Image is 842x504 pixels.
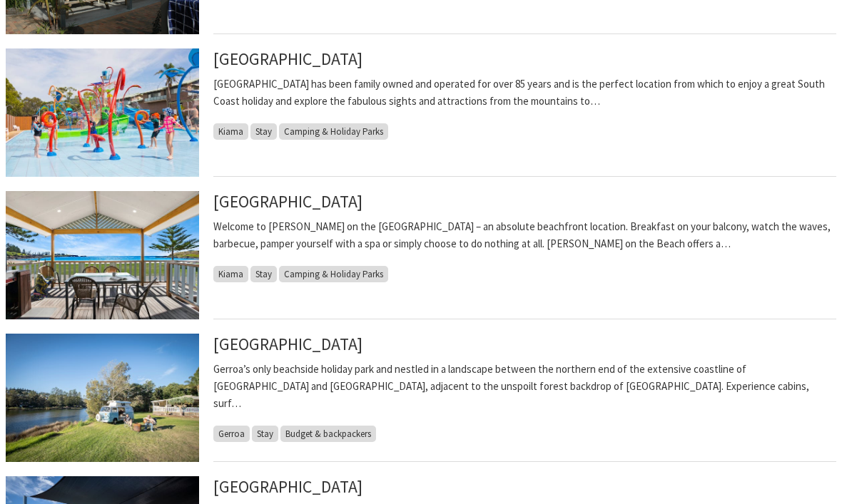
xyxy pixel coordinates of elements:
[213,123,248,140] span: Kiama
[279,266,388,282] span: Camping & Holiday Parks
[213,218,836,252] p: Welcome to [PERSON_NAME] on the [GEOGRAPHIC_DATA] – an absolute beachfront location. Breakfast on...
[213,426,250,442] span: Gerroa
[213,266,248,282] span: Kiama
[6,191,199,319] img: Kendalls on the Beach Holiday Park
[250,266,277,282] span: Stay
[213,76,836,110] p: [GEOGRAPHIC_DATA] has been family owned and operated for over 85 years and is the perfect locatio...
[252,426,278,442] span: Stay
[213,361,836,412] p: Gerroa’s only beachside holiday park and nestled in a landscape between the northern end of the e...
[213,476,362,497] a: [GEOGRAPHIC_DATA]
[213,334,362,354] a: [GEOGRAPHIC_DATA]
[6,48,199,177] img: Sunny's Aquaventure Park at BIG4 Easts Beach Kiama Holiday Park
[250,123,277,140] span: Stay
[213,191,362,212] a: [GEOGRAPHIC_DATA]
[213,48,362,69] a: [GEOGRAPHIC_DATA]
[280,426,376,442] span: Budget & backpackers
[279,123,388,140] span: Camping & Holiday Parks
[6,334,199,462] img: Combi Van, Camping, Caravanning, Sites along Crooked River at Seven Mile Beach Holiday Park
